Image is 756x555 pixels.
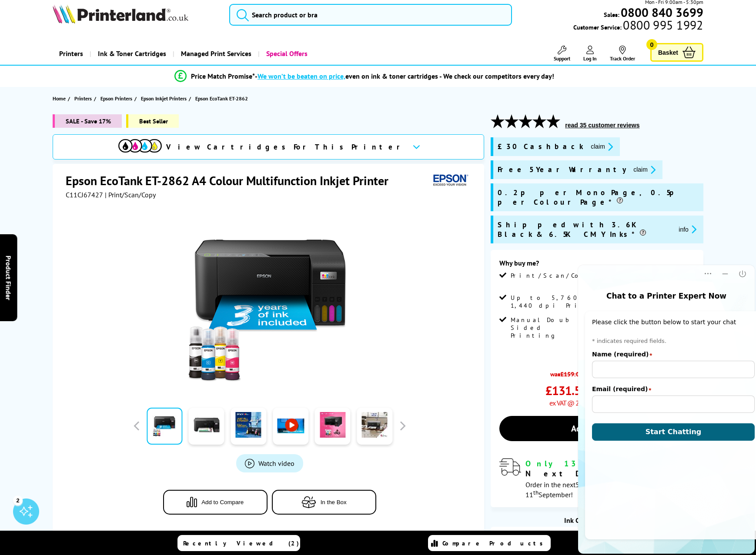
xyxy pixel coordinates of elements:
span: Customer Service: [573,21,703,31]
span: Price Match Promise* [191,72,255,80]
span: View Cartridges For This Printer [166,142,405,152]
span: Add to Compare [201,499,244,505]
h1: Epson EcoTank ET-2862 A4 Colour Multifunction Inkjet Printer [66,173,397,189]
span: Epson Inkjet Printers [141,94,187,103]
span: Shipped with 3.6K Black & 6.5K CMY Inks* [498,220,672,239]
button: Add to Compare [163,490,268,515]
a: Compare Products [428,535,551,551]
a: Printers [74,94,94,103]
span: Home [53,94,66,103]
a: Basket 0 [650,43,703,62]
span: Only 13 left [525,459,614,469]
span: Print/Scan/Copy [511,272,600,279]
div: Why buy me? [499,259,695,272]
a: Printerland Logo [53,4,218,25]
img: cmyk-icon.svg [118,139,162,153]
span: Log In [583,55,597,62]
button: promo-description [676,224,699,234]
span: Sales: [604,10,619,19]
img: Epson [430,173,470,189]
span: Best Seller [126,114,179,128]
sup: th [533,489,539,496]
span: | Print/Scan/Copy [105,190,156,199]
div: Ink Cartridge Costs [491,516,703,525]
span: 0.2p per Mono Page, 0.5p per Colour Page* [498,188,699,207]
b: 0800 840 3699 [621,4,703,20]
a: Add to Basket [499,416,695,441]
span: Ink & Toner Cartridges [98,43,166,65]
span: Up to 5,760 x 1,440 dpi Print [511,294,595,309]
span: ex VAT @ 20% [549,399,587,407]
strike: £159.00 [560,370,583,378]
span: 0800 995 1992 [622,21,703,29]
li: modal_Promise [34,69,694,84]
span: Printers [74,94,92,103]
span: C11CJ67427 [66,190,103,199]
span: Order in the next for Free Delivery [DATE] 11 September! [525,480,669,499]
a: Log In [583,46,597,62]
button: promo-description [631,165,658,175]
img: Printerland Logo [53,4,188,23]
a: Recently Viewed (2) [177,535,300,551]
span: We won’t be beaten on price, [258,72,345,80]
a: Epson EcoTank ET-2862 [195,94,250,103]
a: Home [53,94,68,103]
span: £131.50 [545,382,587,399]
span: SALE - Save 17% [53,114,122,128]
a: 0800 840 3699 [619,8,703,17]
span: Compare Products [442,539,548,547]
div: for FREE Next Day Delivery [525,459,695,479]
a: Support [554,46,570,62]
span: was [545,366,587,378]
img: Epson EcoTank ET-2862 [184,216,355,387]
div: - even on ink & toner cartridges - We check our competitors every day! [255,72,554,80]
span: Epson EcoTank ET-2862 [195,94,248,103]
span: Support [554,55,570,62]
span: 0 [646,39,657,50]
iframe: chat window [577,251,756,555]
span: £30 Cashback [498,142,584,152]
span: Product Finder [4,255,13,300]
button: In the Box [272,490,376,515]
span: Watch video [258,459,294,468]
a: Epson Printers [100,94,134,103]
a: Ink & Toner Cartridges [90,43,173,65]
a: Managed Print Services [173,43,258,65]
div: 2 [13,495,23,505]
span: Recently Viewed (2) [183,539,299,547]
button: read 35 customer reviews [562,121,642,129]
a: Epson Inkjet Printers [141,94,189,103]
span: In the Box [321,499,347,505]
a: Track Order [610,46,635,62]
a: Special Offers [258,43,314,65]
a: Printers [53,43,90,65]
span: Free 5 Year Warranty [498,165,626,175]
div: modal_delivery [499,459,695,499]
span: 5h, 56m [575,480,600,489]
span: Epson Printers [100,94,132,103]
button: promo-description [588,142,616,152]
span: Basket [658,47,678,58]
span: Manual Double Sided Printing [511,316,595,339]
input: Search product or bra [229,4,512,26]
a: Product_All_Videos [236,454,303,472]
